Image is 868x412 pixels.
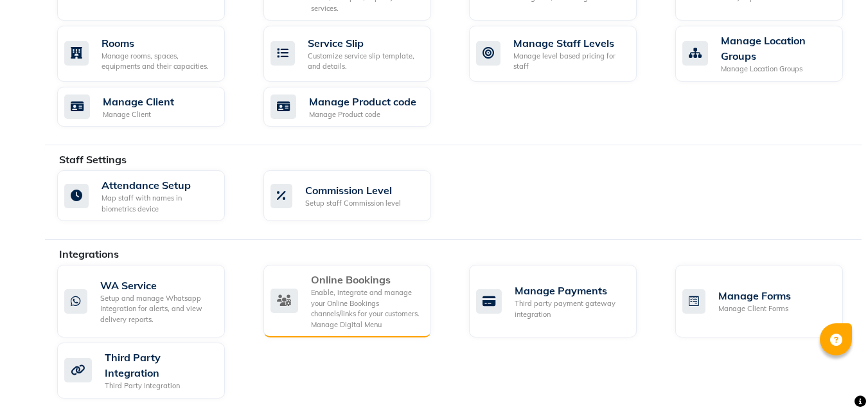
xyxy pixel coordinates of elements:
[469,26,656,82] a: Manage Staff LevelsManage level based pricing for staff
[100,293,215,325] div: Setup and manage Whatsapp Integration for alerts, and view delivery reports.
[515,298,626,319] div: Third party payment gateway integration
[309,94,416,109] div: Manage Product code
[515,283,626,298] div: Manage Payments
[718,303,791,314] div: Manage Client Forms
[102,193,215,214] div: Map staff with names in biometrics device
[103,94,174,109] div: Manage Client
[102,51,215,72] div: Manage rooms, spaces, equipments and their capacities.
[675,26,862,82] a: Manage Location GroupsManage Location Groups
[513,51,626,72] div: Manage level based pricing for staff
[102,35,215,51] div: Rooms
[311,287,421,330] div: Enable, integrate and manage your Online Bookings channels/links for your customers. Manage Digit...
[308,51,421,72] div: Customize service slip template, and details.
[721,64,833,75] div: Manage Location Groups
[308,35,421,51] div: Service Slip
[513,35,626,51] div: Manage Staff Levels
[57,26,244,82] a: RoomsManage rooms, spaces, equipments and their capacities.
[263,265,450,337] a: Online BookingsEnable, integrate and manage your Online Bookings channels/links for your customer...
[263,26,450,82] a: Service SlipCustomize service slip template, and details.
[105,350,215,381] div: Third Party Integration
[718,288,791,303] div: Manage Forms
[469,265,656,337] a: Manage PaymentsThird party payment gateway integration
[263,87,450,127] a: Manage Product codeManage Product code
[311,272,421,287] div: Online Bookings
[105,381,215,391] div: Third Party Integration
[309,109,416,120] div: Manage Product code
[57,265,244,337] a: WA ServiceSetup and manage Whatsapp Integration for alerts, and view delivery reports.
[305,183,401,198] div: Commission Level
[305,198,401,209] div: Setup staff Commission level
[100,278,215,293] div: WA Service
[57,87,244,127] a: Manage ClientManage Client
[102,177,215,193] div: Attendance Setup
[263,170,450,221] a: Commission LevelSetup staff Commission level
[721,33,833,64] div: Manage Location Groups
[103,109,174,120] div: Manage Client
[675,265,862,337] a: Manage FormsManage Client Forms
[57,343,244,399] a: Third Party IntegrationThird Party Integration
[57,170,244,221] a: Attendance SetupMap staff with names in biometrics device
